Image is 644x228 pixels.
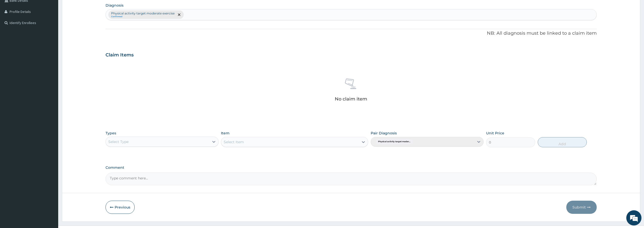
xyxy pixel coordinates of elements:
[29,64,70,115] span: We're online!
[3,138,96,156] textarea: Type your message and hit 'Enter'
[26,28,85,35] div: Chat with us now
[486,131,504,136] label: Unit Price
[106,3,123,8] label: Diagnosis
[106,201,135,214] button: Previous
[106,131,116,135] label: Types
[106,165,597,170] label: Comment
[335,96,367,101] p: No claim item
[538,137,587,147] button: Add
[108,139,129,144] div: Select Type
[221,131,230,136] label: Item
[83,3,95,15] div: Minimize live chat window
[106,52,134,58] h3: Claim Items
[566,201,597,214] button: Submit
[371,131,397,136] label: Pair Diagnosis
[106,30,597,37] p: NB: All diagnosis must be linked to a claim item
[9,25,20,38] img: d_794563401_company_1708531726252_794563401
